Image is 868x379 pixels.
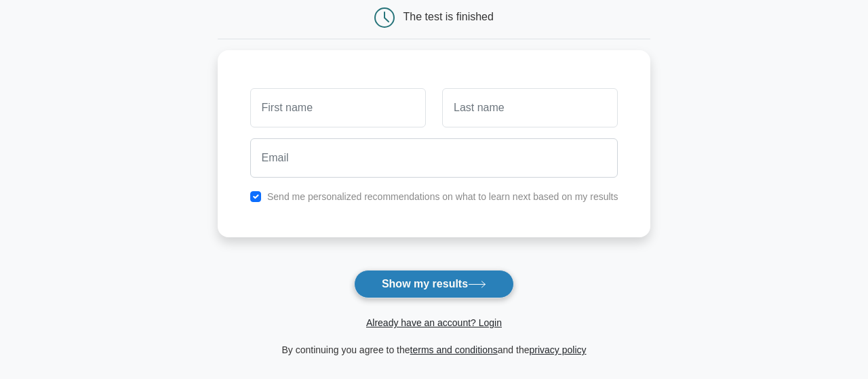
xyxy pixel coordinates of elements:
[410,344,498,355] a: terms and conditions
[250,88,426,127] input: First name
[366,317,502,328] a: Already have an account? Login
[442,88,618,127] input: Last name
[250,138,618,178] input: Email
[403,11,494,22] div: The test is finished
[530,344,587,355] a: privacy policy
[267,191,618,202] label: Send me personalized recommendations on what to learn next based on my results
[354,270,514,298] button: Show my results
[210,342,659,358] div: By continuing you agree to the and the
